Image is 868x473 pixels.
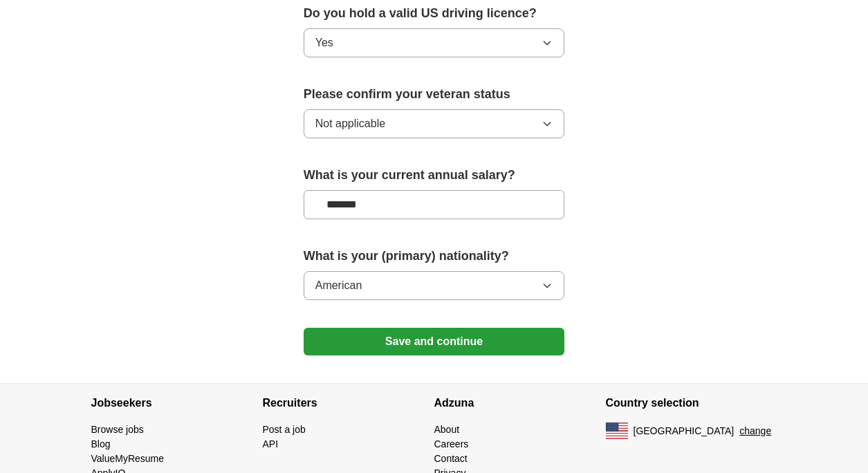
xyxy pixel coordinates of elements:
label: What is your current annual salary? [304,166,565,185]
label: Please confirm your veteran status [304,85,565,104]
a: API [263,438,279,449]
span: American [315,277,362,294]
h4: Country selection [606,384,777,423]
label: Do you hold a valid US driving licence? [304,4,565,23]
a: Careers [434,438,469,449]
a: Post a job [263,424,306,435]
button: Save and continue [304,328,565,355]
span: Yes [315,35,333,51]
a: Browse jobs [91,424,144,435]
button: American [304,271,565,300]
a: ValueMyResume [91,453,165,464]
label: What is your (primary) nationality? [304,247,565,266]
span: Not applicable [315,115,385,132]
span: [GEOGRAPHIC_DATA] [634,424,735,438]
a: Contact [434,453,468,464]
a: Blog [91,438,111,449]
button: Not applicable [304,109,565,138]
img: US flag [606,423,628,439]
a: About [434,424,460,435]
button: change [739,424,771,438]
button: Yes [304,28,565,57]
